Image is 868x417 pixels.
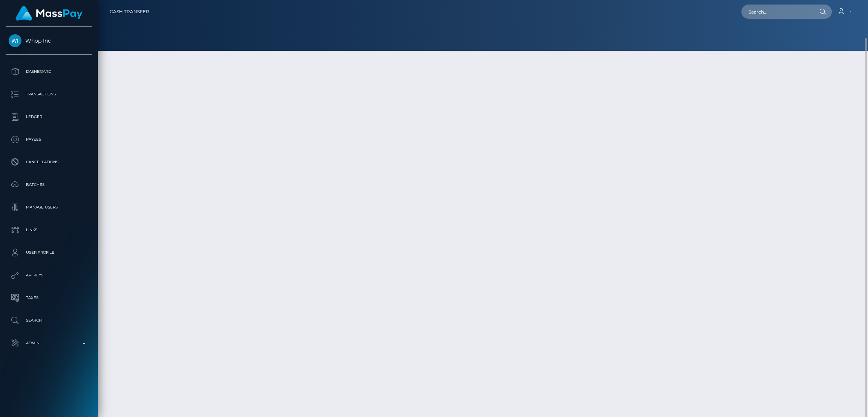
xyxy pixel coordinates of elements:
[6,221,92,239] a: Links
[9,247,89,258] p: User Profile
[6,153,92,172] a: Cancellations
[6,198,92,217] a: Manage Users
[9,156,89,168] p: Cancellations
[9,179,89,190] p: Batches
[9,315,89,326] p: Search
[6,266,92,285] a: API Keys
[9,134,89,145] p: Payees
[6,288,92,307] a: Taxes
[110,4,149,20] a: Cash Transfer
[6,62,92,81] a: Dashboard
[6,107,92,126] a: Ledger
[6,37,92,44] span: Whop Inc
[9,292,89,304] p: Taxes
[6,334,92,353] a: Admin
[9,337,89,349] p: Admin
[15,6,83,21] img: MassPay Logo
[9,111,89,123] p: Ledger
[6,130,92,149] a: Payees
[6,175,92,194] a: Batches
[9,270,89,281] p: API Keys
[9,202,89,213] p: Manage Users
[6,243,92,262] a: User Profile
[9,89,89,100] p: Transactions
[9,224,89,236] p: Links
[9,34,21,47] img: Whop Inc
[6,85,92,104] a: Transactions
[9,66,89,77] p: Dashboard
[741,5,812,19] input: Search...
[6,311,92,330] a: Search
